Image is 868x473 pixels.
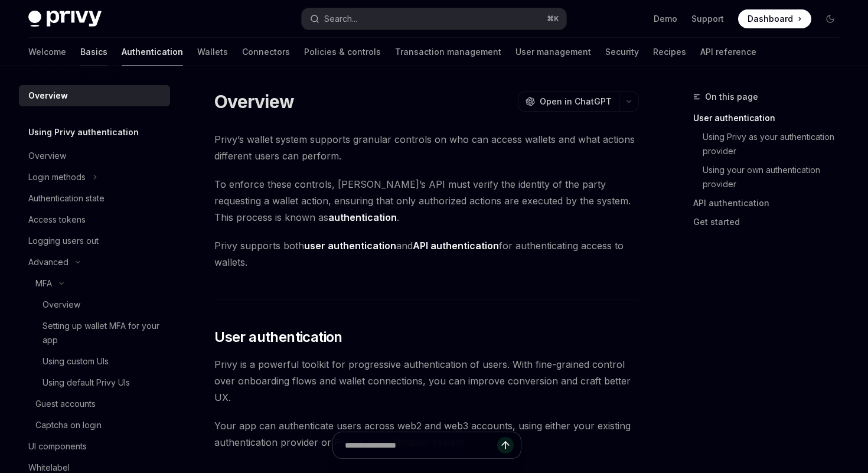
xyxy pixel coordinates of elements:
[547,14,559,24] span: ⌘ K
[43,376,130,390] div: Using default Privy UIs
[19,351,170,372] a: Using custom UIs
[19,188,170,209] a: Authentication state
[122,38,183,66] a: Authentication
[43,298,80,312] div: Overview
[19,393,170,415] a: Guest accounts
[497,437,514,454] button: Send message
[214,356,639,406] span: Privy is a powerful toolkit for progressive authentication of users. With fine-grained control ov...
[214,417,639,451] span: Your app can authenticate users across web2 and web3 accounts, using either your existing authent...
[324,12,357,26] div: Search...
[653,38,686,66] a: Recipes
[518,92,619,112] button: Open in ChatGPT
[738,9,811,28] a: Dashboard
[28,213,86,227] div: Access tokens
[214,131,639,164] span: Privy’s wallet system supports granular controls on who can access wallets and what actions diffe...
[705,90,758,104] span: On this page
[43,319,163,347] div: Setting up wallet MFA for your app
[654,13,677,25] a: Demo
[19,315,170,351] a: Setting up wallet MFA for your app
[214,328,342,347] span: User authentication
[28,149,66,163] div: Overview
[413,240,499,252] strong: API authentication
[19,372,170,393] a: Using default Privy UIs
[304,240,396,252] strong: user authentication
[19,230,170,252] a: Logging users out
[748,13,793,25] span: Dashboard
[515,38,591,66] a: User management
[605,38,639,66] a: Security
[80,38,107,66] a: Basics
[214,176,639,226] span: To enforce these controls, [PERSON_NAME]’s API must verify the identity of the party requesting a...
[304,38,381,66] a: Policies & controls
[19,145,170,167] a: Overview
[28,439,87,454] div: UI components
[693,213,849,231] a: Get started
[19,415,170,436] a: Captcha on login
[693,194,849,213] a: API authentication
[35,397,96,411] div: Guest accounts
[35,418,102,432] div: Captcha on login
[302,8,566,30] button: Search...⌘K
[19,85,170,106] a: Overview
[19,436,170,457] a: UI components
[214,237,639,270] span: Privy supports both and for authenticating access to wallets.
[242,38,290,66] a: Connectors
[197,38,228,66] a: Wallets
[28,191,105,205] div: Authentication state
[214,91,294,112] h1: Overview
[43,354,109,368] div: Using custom UIs
[19,209,170,230] a: Access tokens
[700,38,756,66] a: API reference
[821,9,840,28] button: Toggle dark mode
[28,38,66,66] a: Welcome
[28,234,99,248] div: Logging users out
[28,89,68,103] div: Overview
[19,294,170,315] a: Overview
[540,96,612,107] span: Open in ChatGPT
[328,211,397,223] strong: authentication
[693,109,849,128] a: User authentication
[395,38,501,66] a: Transaction management
[703,128,849,161] a: Using Privy as your authentication provider
[703,161,849,194] a: Using your own authentication provider
[28,170,86,184] div: Login methods
[35,276,52,291] div: MFA
[28,11,102,27] img: dark logo
[28,255,68,269] div: Advanced
[28,125,139,139] h5: Using Privy authentication
[691,13,724,25] a: Support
